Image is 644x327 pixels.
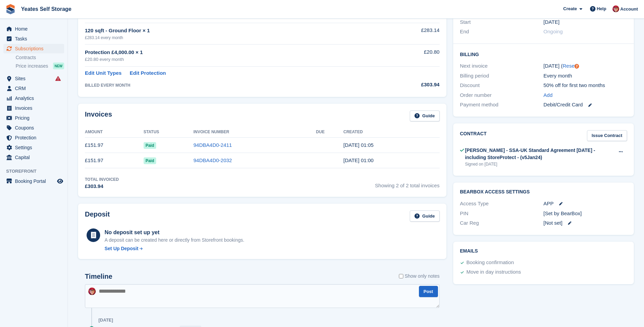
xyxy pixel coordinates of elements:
[85,153,144,168] td: £151.97
[6,168,68,175] span: Storefront
[3,133,64,142] a: menu
[3,113,64,123] a: menu
[194,142,232,148] a: 94DBA4D0-2411
[55,76,61,81] i: Smart entry sync failures have occurred
[15,24,56,34] span: Home
[587,130,627,141] a: Issue Contract
[460,82,544,89] div: Discount
[465,147,614,161] div: [PERSON_NAME] - SSA-UK Standard Agreement [DATE] - including StoreProtect - (v5Jan24)
[544,18,559,26] time: 2025-07-04 00:00:00 UTC
[98,317,113,323] div: [DATE]
[460,28,544,36] div: End
[15,84,56,93] span: CRM
[465,161,614,167] div: Signed on [DATE]
[544,210,627,218] div: [Set by BearBox]
[15,93,56,103] span: Analytics
[15,74,56,83] span: Sites
[16,63,48,69] span: Price increases
[85,82,374,88] div: BILLED EVERY MONTH
[85,176,119,183] div: Total Invoiced
[460,200,544,208] div: Access Type
[3,103,64,113] a: menu
[344,142,374,148] time: 2025-08-04 00:05:12 UTC
[144,157,156,164] span: Paid
[374,45,439,67] td: £20.80
[460,210,544,218] div: PIN
[194,157,232,163] a: 94DBA4D0-2032
[105,245,244,252] a: Set Up Deposit
[544,29,563,34] span: Ongoing
[544,82,627,89] div: 50% off for first two months
[130,69,166,77] a: Edit Protection
[194,127,316,138] th: Invoice Number
[3,74,64,83] a: menu
[18,3,74,15] a: Yeates Self Storage
[56,177,64,185] a: Preview store
[399,273,440,280] label: Show only notes
[3,123,64,133] a: menu
[15,123,56,133] span: Coupons
[316,127,344,138] th: Due
[374,23,439,44] td: £283.14
[15,143,56,152] span: Settings
[144,127,194,138] th: Status
[3,176,64,186] a: menu
[3,44,64,53] a: menu
[85,210,110,222] h2: Deposit
[460,189,627,195] h2: BearBox Access Settings
[3,34,64,44] a: menu
[85,138,144,153] td: £151.97
[620,6,638,13] span: Account
[3,143,64,152] a: menu
[85,27,374,35] div: 120 sqft - Ground Floor × 1
[460,91,544,99] div: Order number
[105,245,139,252] div: Set Up Deposit
[85,273,112,280] h2: Timeline
[344,157,374,163] time: 2025-07-04 00:00:44 UTC
[15,34,56,44] span: Tasks
[16,54,64,61] a: Contracts
[3,24,64,34] a: menu
[85,110,112,122] h2: Invoices
[15,176,56,186] span: Booking Portal
[85,56,374,63] div: £20.80 every month
[15,44,56,53] span: Subscriptions
[3,84,64,93] a: menu
[344,127,440,138] th: Created
[574,63,580,69] div: Tooltip anchor
[15,133,56,142] span: Protection
[460,72,544,80] div: Billing period
[375,176,440,190] span: Showing 2 of 2 total invoices
[410,210,440,222] a: Guide
[144,142,156,149] span: Paid
[15,113,56,123] span: Pricing
[460,130,487,141] h2: Contract
[88,288,96,295] img: Wendie Tanner
[419,286,438,297] button: Post
[399,273,403,280] input: Show only notes
[544,62,627,70] div: [DATE] ( )
[85,49,374,56] div: Protection £4,000.00 × 1
[105,237,244,244] p: A deposit can be created here or directly from Storefront bookings.
[544,101,627,109] div: Debit/Credit Card
[466,268,521,276] div: Move in day instructions
[544,219,627,227] div: [Not set]
[15,103,56,113] span: Invoices
[460,219,544,227] div: Car Reg
[460,51,627,57] h2: Billing
[85,183,119,190] div: £303.94
[85,35,374,41] div: £283.14 every month
[460,62,544,70] div: Next invoice
[85,127,144,138] th: Amount
[612,5,619,12] img: Wendie Tanner
[15,153,56,162] span: Capital
[466,259,514,267] div: Booking confirmation
[3,93,64,103] a: menu
[374,81,439,89] div: £303.94
[410,110,440,122] a: Guide
[460,101,544,109] div: Payment method
[544,91,553,99] a: Add
[460,18,544,26] div: Start
[105,228,244,237] div: No deposit set up yet
[85,69,122,77] a: Edit Unit Types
